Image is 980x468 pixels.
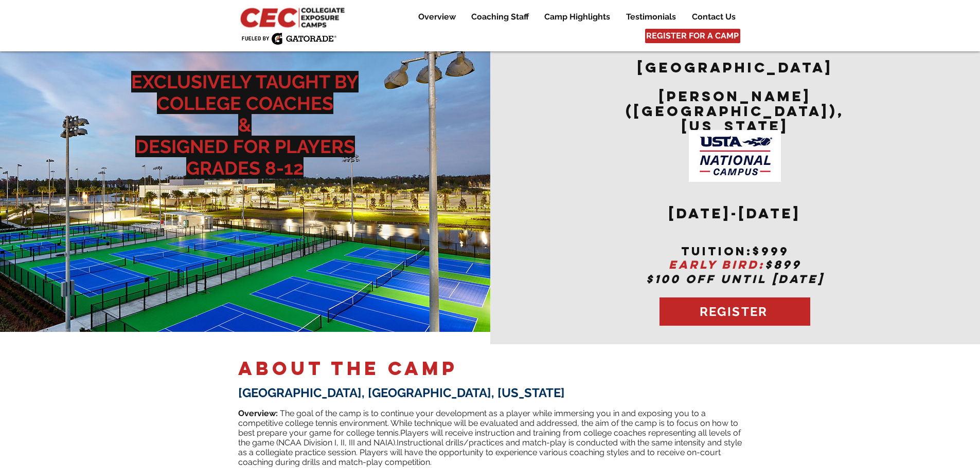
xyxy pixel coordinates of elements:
[238,114,252,136] span: &
[238,357,458,380] span: ABOUT THE CAMP
[238,5,349,29] img: CEC Logo Primary_edited.jpg
[687,11,741,23] p: Contact Us
[135,136,355,157] span: DESIGNED FOR PLAYERS
[626,102,844,135] span: ([GEOGRAPHIC_DATA]), [US_STATE]
[646,272,824,286] span: $100 OFF UNTIL [DATE]
[637,59,833,76] span: [GEOGRAPHIC_DATA]
[403,11,743,23] nav: Site
[238,438,742,467] span: Instructional drills/practices and match-play is conducted with the same intensity and style as a...
[464,11,536,23] a: Coaching Staff
[618,11,684,23] a: Testimonials
[765,257,801,272] span: $899
[238,385,565,400] span: [GEOGRAPHIC_DATA], [GEOGRAPHIC_DATA], [US_STATE]
[700,304,768,319] span: REGISTER
[669,257,765,272] span: EARLY BIRD:
[131,71,359,114] span: EXCLUSIVELY TAUGHT BY COLLEGE COACHES
[681,244,789,258] span: tuition:$999
[238,408,738,438] span: ​ The goal of the camp is to continue your development as a player while immersing you in and exp...
[241,32,336,45] img: Fueled by Gatorade.png
[660,297,810,326] a: REGISTER
[669,204,801,222] span: [DATE]-[DATE]
[466,11,534,23] p: Coaching Staff
[684,11,743,23] a: Contact Us
[646,30,739,42] span: REGISTER FOR A CAMP
[411,11,463,23] a: Overview
[238,408,278,418] span: Overview:
[645,29,740,43] a: REGISTER FOR A CAMP
[238,428,741,447] span: Players will receive instruction and training from college coaches representing all levels of the...
[621,11,681,23] p: Testimonials
[659,87,811,105] span: [PERSON_NAME]
[413,11,461,23] p: Overview
[537,11,618,23] a: Camp Highlights
[539,11,615,23] p: Camp Highlights
[689,130,781,182] img: USTA Campus image_edited.jpg
[186,157,304,179] span: GRADES 8-12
